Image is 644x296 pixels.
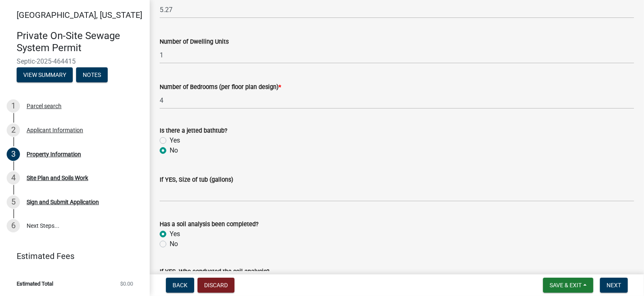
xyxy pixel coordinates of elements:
wm-modal-confirm: Notes [76,72,108,79]
span: [GEOGRAPHIC_DATA], [US_STATE] [17,10,142,20]
div: 2 [7,123,20,137]
div: Parcel search [27,103,62,109]
button: View Summary [17,67,73,82]
span: Next [607,282,621,289]
div: Site Plan and Soils Work [27,175,88,181]
a: Estimated Fees [7,248,136,264]
div: Sign and Submit Application [27,199,99,205]
label: No [170,239,178,249]
button: Notes [76,67,108,82]
button: Discard [197,278,234,293]
div: Applicant Information [27,127,83,133]
span: $0.00 [120,281,133,286]
span: Septic-2025-464415 [17,57,133,65]
button: Back [166,278,194,293]
label: No [170,146,178,155]
label: Has a soil analysis been completed? [160,222,259,227]
div: 1 [7,99,20,113]
label: Number of Dwelling Units [160,39,229,45]
div: 6 [7,219,20,232]
span: Estimated Total [17,281,53,286]
label: Yes [170,136,180,146]
wm-modal-confirm: Summary [17,72,73,79]
button: Next [600,278,628,293]
label: If YES, Size of tub (gallons) [160,177,233,183]
label: Number of Bedrooms (per floor plan design) [160,84,281,90]
label: Is there a jetted bathtub? [160,128,227,134]
div: 3 [7,148,20,161]
div: 4 [7,171,20,185]
h4: Private On-Site Sewage System Permit [17,30,143,54]
label: Yes [170,229,180,239]
div: 5 [7,195,20,209]
button: Save & Exit [543,278,593,293]
span: Save & Exit [550,282,582,289]
label: If YES, Who conducted the soil analysis? [160,269,269,275]
span: Back [173,282,188,289]
div: Property Information [27,151,81,157]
